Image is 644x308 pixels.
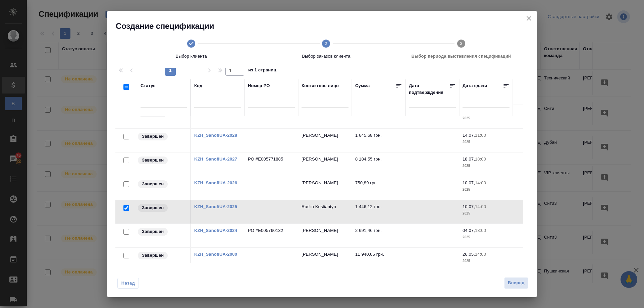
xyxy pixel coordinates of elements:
[463,234,509,241] p: 2025
[352,152,406,176] td: 8 184,55 грн.
[463,180,475,185] p: 10.07,
[298,200,352,224] td: Raslin Kostiantyn
[298,224,352,247] td: [PERSON_NAME]
[298,248,352,271] td: [PERSON_NAME]
[194,180,237,185] a: KZH_SanofiUA-2026
[508,279,525,287] span: Вперед
[142,157,164,164] p: Завершен
[463,115,509,122] p: 2025
[248,82,270,89] div: Номер PO
[141,82,156,89] div: Статус
[142,252,164,259] p: Завершен
[245,105,298,128] td: РО E005785048
[475,228,486,233] p: 18:00
[463,228,475,233] p: 04.07,
[524,13,534,23] button: close
[475,204,486,209] p: 14:00
[121,280,135,287] span: Назад
[463,133,475,138] p: 14.07,
[463,204,475,209] p: 10.07,
[116,21,537,32] h2: Создание спецификации
[194,228,237,233] a: KZH_SanofiUA-2024
[463,157,475,162] p: 18.07,
[463,82,487,91] div: Дата сдачи
[302,82,339,89] div: Контактное лицо
[194,252,237,257] a: KZH_SanofiUA-2000
[504,277,528,289] button: Вперед
[142,181,164,187] p: Завершен
[463,186,509,193] p: 2025
[194,157,237,162] a: KZH_SanofiUA-2027
[298,105,352,128] td: Stuzhenko Victoriia
[245,224,298,247] td: PO #E005760132
[298,176,352,200] td: [PERSON_NAME]
[475,252,486,257] p: 14:00
[194,204,237,209] a: KZH_SanofiUA-2025
[248,66,276,76] span: из 1 страниц
[475,180,486,185] p: 14:00
[142,228,164,235] p: Завершен
[396,53,526,60] span: Выбор периода выставления спецификаций
[475,157,486,162] p: 18:00
[261,53,391,60] span: Выбор заказов клиента
[117,278,139,289] button: Назад
[463,163,509,169] p: 2025
[194,133,237,138] a: KZH_SanofiUA-2028
[409,82,449,96] div: Дата подтверждения
[352,129,406,152] td: 1 645,68 грн.
[352,105,406,128] td: 5 315,47 грн.
[245,152,298,176] td: PO #E005771885
[298,129,352,152] td: [PERSON_NAME]
[352,248,406,271] td: 11 940,05 грн.
[463,258,509,264] p: 2025
[463,210,509,217] p: 2025
[298,152,352,176] td: [PERSON_NAME]
[142,204,164,211] p: Завершен
[325,41,327,46] text: 2
[463,139,509,145] p: 2025
[460,41,462,46] text: 3
[194,82,202,89] div: Код
[475,133,486,138] p: 11:00
[352,176,406,200] td: 750,89 грн.
[126,53,256,60] span: Выбор клиента
[142,133,164,140] p: Завершен
[352,224,406,247] td: 2 691,46 грн.
[355,82,370,91] div: Сумма
[352,200,406,224] td: 1 446,12 грн.
[463,252,475,257] p: 26.05,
